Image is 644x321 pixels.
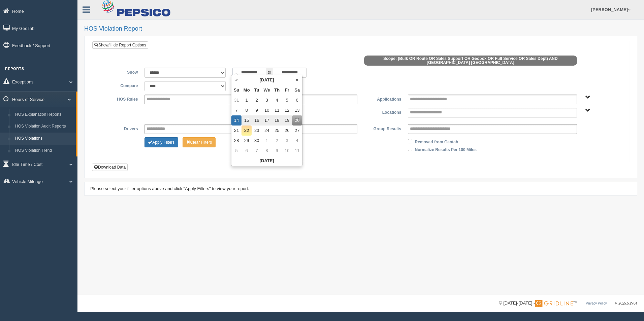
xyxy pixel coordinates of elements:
[292,75,302,85] th: »
[535,300,573,307] img: Gridline
[292,136,302,146] td: 4
[292,95,302,105] td: 6
[292,146,302,156] td: 11
[292,105,302,115] td: 13
[231,126,241,136] td: 21
[92,164,128,171] button: Download Data
[252,105,262,115] td: 9
[241,126,252,136] td: 22
[231,75,241,85] th: «
[272,85,282,95] th: Th
[231,95,241,105] td: 31
[272,146,282,156] td: 9
[97,81,141,89] label: Compare
[262,126,272,136] td: 24
[12,145,76,157] a: HOS Violation Trend
[231,146,241,156] td: 5
[499,300,637,307] div: © [DATE]-[DATE] - ™
[12,120,76,133] a: HOS Violation Audit Reports
[262,85,272,95] th: We
[262,95,272,105] td: 3
[241,95,252,105] td: 1
[231,85,241,95] th: Su
[272,95,282,105] td: 4
[231,136,241,146] td: 28
[282,126,292,136] td: 26
[282,95,292,105] td: 5
[361,124,405,132] label: Group Results
[282,85,292,95] th: Fr
[183,137,216,147] button: Change Filter Options
[241,136,252,146] td: 29
[415,145,477,153] label: Normalize Results Per 100 Miles
[615,301,637,305] span: v. 2025.5.2764
[241,85,252,95] th: Mo
[262,115,272,126] td: 17
[252,146,262,156] td: 7
[252,126,262,136] td: 23
[361,95,405,103] label: Applications
[282,136,292,146] td: 3
[231,115,241,126] td: 14
[241,105,252,115] td: 8
[84,26,637,32] h2: HOS Violation Report
[252,136,262,146] td: 30
[361,108,405,116] label: Locations
[252,85,262,95] th: Tu
[272,136,282,146] td: 2
[262,146,272,156] td: 8
[292,115,302,126] td: 20
[364,56,577,66] span: Scope: (Bulk OR Route OR Sales Support OR Geobox OR Full Service OR Sales Dept) AND [GEOGRAPHIC_D...
[282,105,292,115] td: 12
[12,109,76,121] a: HOS Explanation Reports
[252,95,262,105] td: 2
[586,301,607,305] a: Privacy Policy
[97,68,141,76] label: Show
[90,186,249,191] span: Please select your filter options above and click "Apply Filters" to view your report.
[241,75,292,85] th: [DATE]
[415,137,458,145] label: Removed from Geotab
[266,68,273,78] span: to
[262,105,272,115] td: 10
[97,124,141,132] label: Drivers
[231,156,302,166] th: [DATE]
[252,115,262,126] td: 16
[292,126,302,136] td: 27
[92,41,148,49] a: Show/Hide Report Options
[292,85,302,95] th: Sa
[282,115,292,126] td: 19
[262,136,272,146] td: 1
[144,137,178,147] button: Change Filter Options
[272,105,282,115] td: 11
[272,115,282,126] td: 18
[12,133,76,145] a: HOS Violations
[282,146,292,156] td: 10
[272,126,282,136] td: 25
[241,146,252,156] td: 6
[231,105,241,115] td: 7
[97,95,141,103] label: HOS Rules
[241,115,252,126] td: 15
